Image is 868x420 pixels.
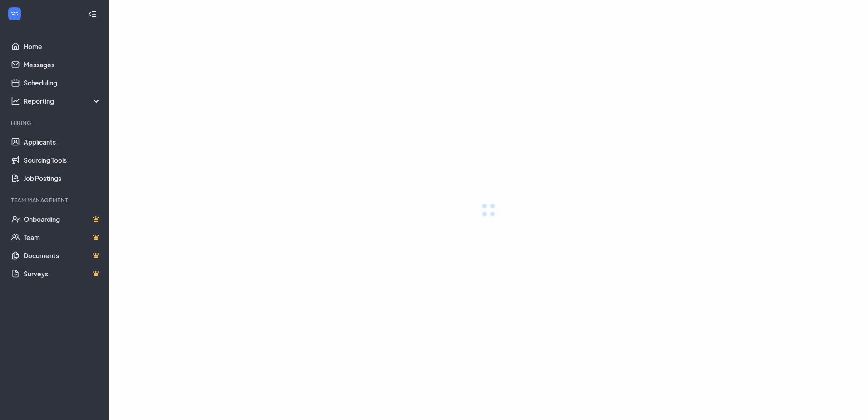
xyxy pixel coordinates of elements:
svg: Collapse [88,10,97,19]
svg: Analysis [11,96,20,105]
a: Job Postings [24,169,101,187]
a: Home [24,37,101,55]
div: Reporting [24,96,102,105]
a: Sourcing Tools [24,151,101,169]
a: TeamCrown [24,228,101,246]
div: Team Management [11,196,99,204]
svg: WorkstreamLogo [10,9,19,18]
a: Messages [24,55,101,74]
a: SurveysCrown [24,265,101,283]
a: DocumentsCrown [24,246,101,265]
div: Hiring [11,119,99,127]
a: Scheduling [24,74,101,92]
a: OnboardingCrown [24,210,101,228]
a: Applicants [24,133,101,151]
